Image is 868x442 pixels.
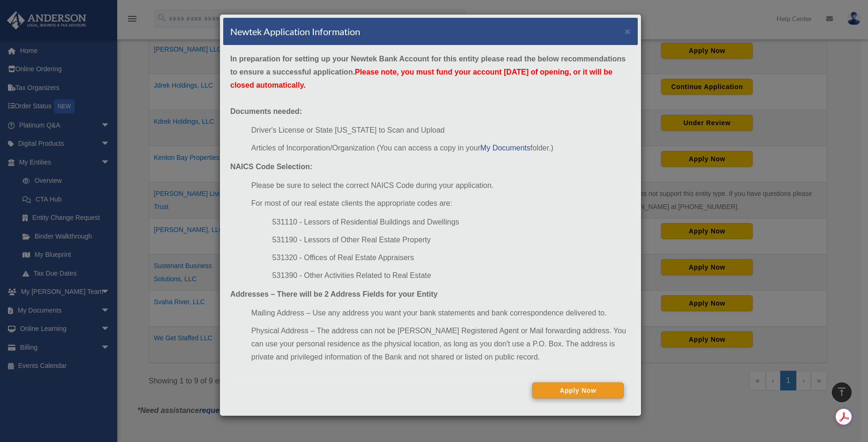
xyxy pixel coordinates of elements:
li: Driver's License or State [US_STATE] to Scan and Upload [251,124,631,137]
span: Please note, you must fund your account [DATE] of opening, or it will be closed automatically. [230,68,612,89]
li: Physical Address – The address can not be [PERSON_NAME] Registered Agent or Mail forwarding addre... [251,324,631,364]
li: 531320 - Offices of Real Estate Appraisers [272,251,631,264]
strong: In preparation for setting up your Newtek Bank Account for this entity please read the below reco... [230,55,626,89]
strong: NAICS Code Selection: [230,163,312,171]
button: × [625,26,631,36]
li: Please be sure to select the correct NAICS Code during your application. [251,179,631,192]
button: Apply Now [532,382,624,398]
li: Articles of Incorporation/Organization (You can access a copy in your folder.) [251,142,631,155]
strong: Documents needed: [230,107,302,115]
a: My Documents [480,144,530,152]
li: 531110 - Lessors of Residential Buildings and Dwellings [272,216,631,229]
li: 531190 - Lessors of Other Real Estate Property [272,233,631,247]
strong: Addresses – There will be 2 Address Fields for your Entity [230,290,438,298]
li: 531390 - Other Activities Related to Real Estate [272,269,631,282]
h4: Newtek Application Information [230,25,360,38]
li: Mailing Address – Use any address you want your bank statements and bank correspondence delivered... [251,307,631,320]
li: For most of our real estate clients the appropriate codes are: [251,197,631,210]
